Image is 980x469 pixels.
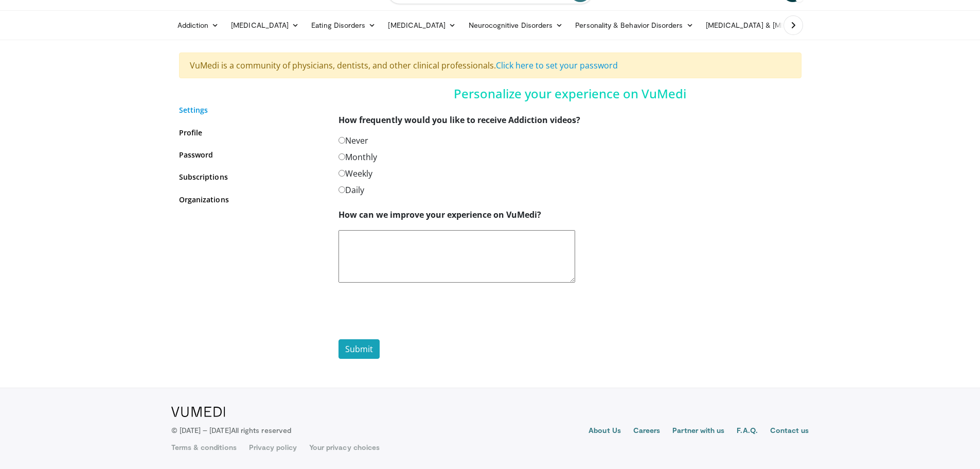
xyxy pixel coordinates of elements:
a: Password [179,149,323,160]
a: [MEDICAL_DATA] [225,15,305,36]
input: Monthly [338,153,345,160]
a: Eating Disorders [305,15,382,36]
a: [MEDICAL_DATA] [382,15,462,36]
a: Partner with us [672,425,724,438]
a: Organizations [179,194,323,205]
a: Personality & Behavior Disorders [569,15,699,36]
a: Careers [633,425,661,438]
a: Addiction [171,15,225,36]
a: Subscriptions [179,171,323,182]
a: About Us [589,425,621,438]
a: Click here to set your password [496,60,618,71]
a: Settings [179,105,323,115]
a: F.A.Q. [737,425,757,438]
a: Neurocognitive Disorders [462,15,569,36]
div: VuMedi is a community of physicians, dentists, and other clinical professionals. [179,53,801,78]
a: Profile [179,127,323,138]
p: © [DATE] – [DATE] [171,425,292,436]
img: VuMedi Logo [171,407,225,417]
label: Monthly [338,151,377,163]
a: Contact us [770,425,809,438]
label: Weekly [338,167,372,180]
strong: How frequently would you like to receive Addiction videos? [338,114,580,126]
a: Terms & conditions [171,442,237,453]
input: Never [338,137,345,144]
input: Daily [338,186,345,193]
iframe: reCAPTCHA [338,291,495,331]
label: Daily [338,184,364,196]
a: Privacy policy [249,442,297,453]
h4: Personalize your experience on VuMedi [338,86,801,101]
a: Your privacy choices [309,442,380,453]
button: Submit [338,339,380,359]
span: All rights reserved [231,426,291,435]
input: Weekly [338,170,345,177]
label: How can we improve your experience on VuMedi? [338,209,541,221]
label: Never [338,134,368,147]
a: [MEDICAL_DATA] & [MEDICAL_DATA] [700,15,847,36]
